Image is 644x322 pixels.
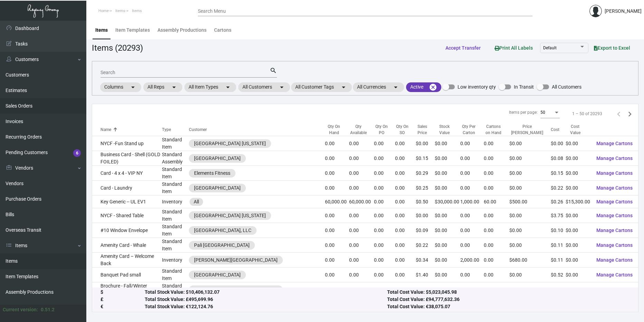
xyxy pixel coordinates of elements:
[291,82,352,92] mat-chip: All Customer Tags
[194,140,266,147] div: [GEOGRAPHIC_DATA] [US_STATE]
[349,282,374,297] td: 0.00
[435,208,460,223] td: $0.00
[566,195,591,208] td: $15,300.00
[194,242,250,249] div: Pali [GEOGRAPHIC_DATA]
[95,27,108,34] div: Items
[460,195,483,208] td: 1,000.00
[551,181,566,195] td: $0.22
[325,238,349,253] td: 0.00
[566,123,585,136] div: Cost Value
[374,268,395,282] td: 0.00
[440,42,486,54] button: Accept Transfer
[509,109,538,115] div: Items per page:
[509,223,551,238] td: $0.00
[325,181,349,195] td: 0.00
[374,282,395,297] td: 0.00
[115,9,125,13] span: Items
[484,166,510,181] td: 0.00
[460,253,483,268] td: 2,000.00
[484,208,510,223] td: 0.00
[596,287,633,292] span: Manage Cartons
[551,208,566,223] td: $3.75
[551,166,566,181] td: $0.15
[551,151,566,166] td: $0.08
[416,282,435,297] td: $6.29
[325,123,349,136] div: Qty On Hand
[100,296,145,303] div: £
[92,282,162,297] td: Brochure - Fall/Winter Catering
[387,289,630,296] div: Total Cost Value: $5,023,045.98
[596,170,633,176] span: Manage Cartons
[591,224,638,237] button: Manage Cartons
[596,155,633,161] span: Manage Cartons
[435,282,460,297] td: $0.00
[540,110,560,115] mat-select: Items per page:
[509,123,551,136] div: Price [PERSON_NAME]
[435,268,460,282] td: $0.00
[591,137,638,150] button: Manage Cartons
[551,223,566,238] td: $0.10
[325,136,349,151] td: 0.00
[509,282,551,297] td: $0.00
[145,289,387,296] div: Total Stock Value: $10,406,132.07
[435,181,460,195] td: $0.00
[143,82,182,92] mat-chip: All Reps
[566,166,591,181] td: $0.00
[435,151,460,166] td: $0.00
[325,282,349,297] td: 0.00
[596,272,633,278] span: Manage Cartons
[339,83,348,91] mat-icon: arrow_drop_down
[566,208,591,223] td: $0.00
[416,151,435,166] td: $0.15
[435,136,460,151] td: $0.00
[551,127,559,133] div: Cost
[374,208,395,223] td: 0.00
[494,45,533,51] span: Print All Labels
[509,181,551,195] td: $0.00
[92,42,143,54] div: Items (20293)
[325,253,349,268] td: 0.00
[416,268,435,282] td: $1.40
[349,123,368,136] div: Qty Available
[416,223,435,238] td: $0.09
[591,269,638,281] button: Manage Cartons
[484,268,510,282] td: 0.00
[624,108,635,119] button: Next page
[509,151,551,166] td: $0.00
[416,195,435,208] td: $0.50
[374,123,395,136] div: Qty On PO
[374,151,395,166] td: 0.00
[460,123,483,136] div: Qty Per Carton
[162,151,189,166] td: Standard Assembly
[395,195,416,208] td: 0.00
[194,184,241,192] div: [GEOGRAPHIC_DATA]
[484,238,510,253] td: 0.00
[41,306,55,313] div: 0.51.2
[489,41,538,54] button: Print All Labels
[395,208,416,223] td: 0.00
[591,152,638,164] button: Manage Cartons
[484,195,510,208] td: 60.00
[387,303,630,311] div: Total Cost Value: €38,075.07
[596,185,633,191] span: Manage Cartons
[596,213,633,218] span: Manage Cartons
[374,223,395,238] td: 0.00
[194,256,278,264] div: [PERSON_NAME][GEOGRAPHIC_DATA]
[92,223,162,238] td: #10 Window Envelope
[92,151,162,166] td: Business Card - Shell (GOLD FOILED)
[349,195,374,208] td: 60,000.00
[460,282,483,297] td: 0.00
[395,268,416,282] td: 0.00
[588,42,636,54] button: Export to Excel
[392,83,400,91] mat-icon: arrow_drop_down
[349,238,374,253] td: 0.00
[460,151,483,166] td: 0.00
[325,268,349,282] td: 0.00
[416,123,435,136] div: Sales Price
[194,170,230,177] div: Elements Fitness
[100,303,145,311] div: €
[551,127,566,133] div: Cost
[162,166,189,181] td: Standard Item
[395,151,416,166] td: 0.00
[460,268,483,282] td: 0.00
